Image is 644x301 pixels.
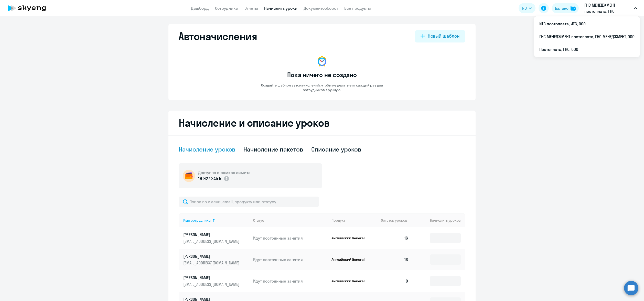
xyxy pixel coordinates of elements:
button: ГНС МЕНЕДЖМЕНТ постоплата, ГНС МЕНЕДЖМЕНТ, ООО [582,2,640,14]
button: Балансbalance [552,3,579,13]
div: Продукт [331,218,377,223]
p: [EMAIL_ADDRESS][DOMAIN_NAME] [183,282,241,287]
span: Остаток уроков [381,218,407,223]
p: 19 927 245 ₽ [198,175,221,182]
p: Английский General [331,257,370,262]
a: [PERSON_NAME][EMAIL_ADDRESS][DOMAIN_NAME] [183,275,249,287]
p: Создайте шаблон автоначислений, чтобы не делать это каждый раз для сотрудников вручную. [250,83,394,92]
div: Начисление уроков [179,145,235,153]
span: RU [522,5,527,11]
td: 16 [377,249,413,270]
p: [PERSON_NAME] [183,275,241,281]
div: Статус [253,218,327,223]
div: Продукт [331,218,345,223]
button: RU [519,3,535,13]
h5: Доступно в рамках лимита [198,170,251,175]
p: Идут постоянные занятия [253,257,327,262]
a: Дашборд [191,6,209,11]
p: [EMAIL_ADDRESS][DOMAIN_NAME] [183,260,241,266]
p: ГНС МЕНЕДЖМЕНТ постоплата, ГНС МЕНЕДЖМЕНТ, ООО [584,2,632,14]
h3: Пока ничего не создано [287,71,357,79]
div: Статус [253,218,264,223]
p: [PERSON_NAME] [183,232,241,238]
div: Новый шаблон [428,33,460,39]
button: Новый шаблон [415,30,465,42]
h2: Автоначисления [179,30,257,42]
a: [PERSON_NAME][EMAIL_ADDRESS][DOMAIN_NAME] [183,232,249,244]
td: 16 [377,227,413,249]
a: [PERSON_NAME][EMAIL_ADDRESS][DOMAIN_NAME] [183,253,249,266]
p: Идут постоянные занятия [253,235,327,241]
img: wallet-circle.png [183,170,195,182]
th: Начислить уроков [413,213,465,227]
a: Все продукты [344,6,371,11]
div: Начисление пакетов [243,145,303,153]
input: Поиск по имени, email, продукту или статусу [179,197,319,207]
td: 0 [377,270,413,292]
a: Начислить уроки [264,6,297,11]
p: Английский General [331,236,370,240]
p: [EMAIL_ADDRESS][DOMAIN_NAME] [183,239,241,244]
p: [PERSON_NAME] [183,253,241,259]
img: balance [571,6,576,11]
h2: Начисление и списание уроков [179,117,465,129]
a: Отчеты [244,6,258,11]
p: Английский General [331,279,370,283]
div: Имя сотрудника [183,218,211,223]
div: Имя сотрудника [183,218,249,223]
a: Документооборот [304,6,338,11]
div: Списание уроков [311,145,361,153]
p: Идут постоянные занятия [253,278,327,284]
img: no-data [316,55,328,68]
ul: RU [534,16,640,57]
a: Сотрудники [215,6,238,11]
div: Баланс [555,5,568,11]
div: Остаток уроков [381,218,413,223]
